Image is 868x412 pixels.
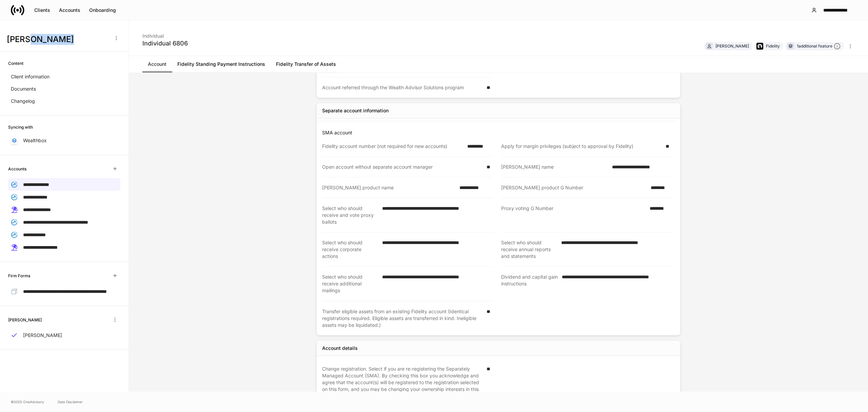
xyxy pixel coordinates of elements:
p: Client information [11,73,50,80]
h6: Content [8,60,23,67]
div: Select who should receive and vote proxy ballots [322,205,378,225]
div: [PERSON_NAME] name [501,164,608,170]
a: Wealthbox [8,134,120,147]
div: Fidelity account number (not required for new accounts) [322,143,463,150]
div: Individual [142,29,188,39]
a: Documents [8,83,120,95]
div: Account referred through the Wealth Advisor Solutions program [322,84,482,91]
p: Documents [11,86,36,92]
h6: Accounts [8,166,26,172]
div: Clients [34,7,50,14]
div: [PERSON_NAME] [715,43,749,49]
div: Dividend and capital gain instructions [501,274,558,294]
a: Account [142,56,172,72]
h3: [PERSON_NAME] [7,34,108,45]
div: Accounts [59,7,80,14]
a: Fidelity Standing Payment Instructions [172,56,271,72]
div: Individual 6806 [142,39,188,48]
div: Select who should receive additional mailings [322,274,378,294]
p: SMA account [322,129,677,136]
h6: Firm Forms [8,273,30,279]
h6: Syncing with [8,124,33,130]
div: Select who should receive annual reports and statements [501,239,557,260]
div: Onboarding [89,7,116,14]
a: [PERSON_NAME] [8,329,120,341]
div: Apply for margin privileges (subject to approval by Fidelity) [501,143,662,150]
p: Changelog [11,98,35,105]
button: Clients [30,5,55,16]
button: Accounts [55,5,85,16]
a: Client information [8,71,120,83]
div: Select who should receive corporate actions [322,239,378,260]
div: Proxy voting G Number [501,205,646,225]
div: Separate account information [322,107,389,114]
a: Changelog [8,95,120,107]
h6: [PERSON_NAME] [8,317,42,323]
div: Open account without separate account manager [322,164,482,170]
div: Fidelity [766,43,780,49]
a: Data Disclaimer [58,399,83,405]
div: Account details [322,345,358,352]
a: Fidelity Transfer of Assets [271,56,341,72]
div: 1 additional feature [797,43,841,50]
p: [PERSON_NAME] [23,332,62,339]
div: [PERSON_NAME] product name [322,184,455,191]
div: Change registration. Select if you are re-registering the Separately Managed Account (SMA). By ch... [322,366,482,406]
p: Wealthbox [23,137,47,144]
span: © 2025 OneAdvisory [11,399,44,405]
div: Transfer eligible assets from an existing Fidelity account (Identical registrations required. Eli... [322,308,482,329]
div: [PERSON_NAME] product G Number [501,184,647,191]
button: Onboarding [85,5,120,16]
